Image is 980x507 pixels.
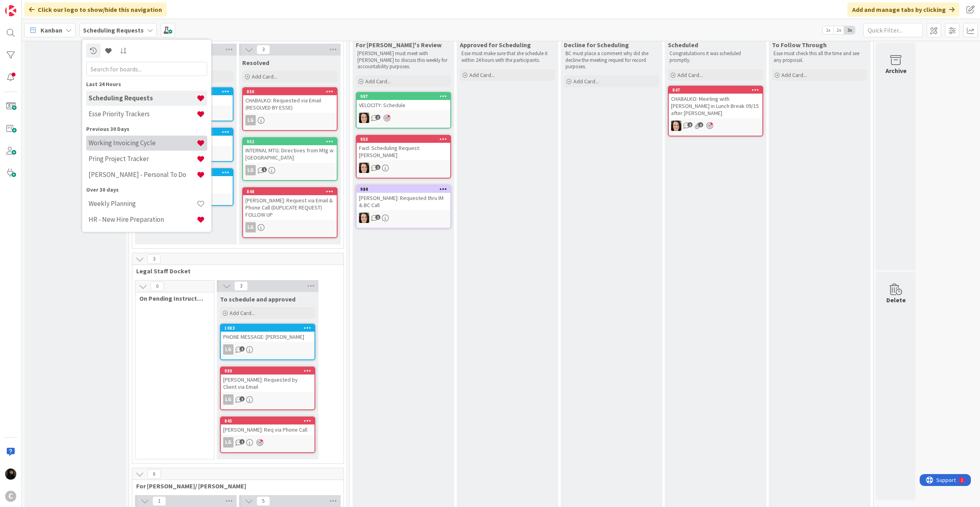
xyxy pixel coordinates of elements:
span: Decline for Scheduling [564,41,629,49]
h4: Weekly Planning [89,200,197,207]
div: 845 [221,417,314,424]
img: ES [5,469,16,480]
div: VELOCITY: Schedule [357,100,450,110]
span: 3 [234,281,248,291]
div: 984[PERSON_NAME]: Requested thru IM & BC Call [357,186,450,210]
span: For Laine Guevarra/ Pring Matondo [136,482,334,490]
span: 1 [239,439,245,444]
h4: Esse Priority Trackers [89,110,197,118]
p: Esse must check this all the time and see any proposal. [774,50,866,63]
span: 2x [833,26,844,34]
a: 952INTERNAL MTG: Directives from Mtg w [GEOGRAPHIC_DATA]LG [242,137,338,181]
span: To schedule and approved [220,295,295,303]
img: Visit kanbanzone.com [5,5,16,16]
span: 1 [375,115,380,120]
div: 952INTERNAL MTG: Directives from Mtg w [GEOGRAPHIC_DATA] [243,138,337,163]
div: [PERSON_NAME]: Request via Email & Phone Call (DUPLICATE REQUEST) FOLLOW UP [243,195,337,220]
span: 1 [239,346,245,351]
span: To Follow Through [772,41,827,49]
span: 2 [687,122,693,127]
span: Resolved [242,59,269,67]
div: LG [243,115,337,125]
div: LG [245,222,256,232]
img: BL [359,213,369,223]
div: LG [221,344,314,355]
div: [PERSON_NAME]: Requested by Client via Email [221,374,314,392]
span: 3 [257,45,270,54]
div: 850 [247,89,337,94]
div: Last 24 Hours [86,80,207,88]
span: 1 [262,167,267,172]
div: 1 [41,3,43,10]
span: On Pending Instructed by Legal [139,294,204,302]
div: 952 [247,139,337,144]
p: BC must place a comment why did she decline the meeting request for record purposes. [565,50,658,70]
span: Add Card... [781,71,807,79]
div: 987 [357,93,450,100]
span: Add Card... [365,78,391,85]
span: 1 [239,396,245,401]
div: [PERSON_NAME]: Req via Phone Call [221,424,314,435]
div: CHABALKO: Requested via Email (RESOLVED BY ESSE) [243,95,337,113]
div: 984 [357,186,450,193]
div: LG [245,115,256,125]
span: 1 [375,215,380,220]
p: Esse must make sure that she schedule it within 24 hours with the participants. [461,50,554,63]
div: 847 [669,86,762,94]
div: 1083PHONE MESSAGE: [PERSON_NAME] [221,325,314,342]
a: 847CHABALKO: Meeting with [PERSON_NAME] in Lunch Break 09/15 after [PERSON_NAME]BL [668,86,763,136]
div: 848 [247,189,337,194]
div: LG [243,222,337,232]
h4: [PERSON_NAME] - Personal To Do [89,171,197,179]
span: 2 [698,122,703,127]
h4: Working Invoicing Cycle [89,139,197,147]
input: Quick Filter... [863,23,923,37]
img: BL [359,113,369,123]
p: [PERSON_NAME] must meet with [PERSON_NAME] to discuss this weekly for accountability purposes. [357,50,449,70]
div: BL [357,113,450,123]
div: Add and manage tabs by clicking [847,2,959,17]
div: Fwd: Scheduling Request: [PERSON_NAME] [357,143,450,160]
h4: HR - New Hire Preparation [89,215,197,223]
div: 987VELOCITY: Schedule [357,93,450,110]
div: LG [223,437,233,447]
div: LG [223,344,233,355]
a: 850CHABALKO: Requested via Email (RESOLVED BY ESSE)LG [242,87,338,131]
span: Add Card... [677,71,703,79]
span: Support [17,1,36,11]
div: LG [221,394,314,405]
div: LG [243,165,337,175]
h4: Scheduling Requests [89,94,197,102]
span: 1 [152,496,166,506]
span: 5 [257,496,270,506]
span: Scheduled [668,41,698,49]
span: 3x [844,26,855,34]
div: BL [357,213,450,223]
div: [PERSON_NAME]: Requested thru IM & BC Call [357,193,450,210]
a: 1083PHONE MESSAGE: [PERSON_NAME]LG [220,324,315,360]
div: BL [357,163,450,173]
span: Add Card... [573,78,599,85]
a: 989[PERSON_NAME]: Requested by Client via EmailLG [220,367,315,410]
div: 989 [221,367,314,374]
div: 1083 [221,325,314,332]
span: 6 [147,469,161,479]
b: Scheduling Requests [83,26,144,34]
div: 952 [243,138,337,145]
div: 850 [243,88,337,95]
div: 850CHABALKO: Requested via Email (RESOLVED BY ESSE) [243,88,337,113]
div: 845 [224,418,314,424]
div: 953 [360,136,450,142]
input: Search for boards... [86,61,207,76]
div: 845[PERSON_NAME]: Req via Phone Call [221,417,314,435]
div: 987 [360,94,450,99]
div: Previous 30 Days [86,125,207,133]
a: 953Fwd: Scheduling Request: [PERSON_NAME]BL [356,135,451,179]
div: 1083 [224,325,314,331]
h4: Pring Project Tracker [89,155,197,163]
span: Legal Staff Docket [136,267,334,275]
div: 847 [672,87,762,93]
div: INTERNAL MTG: Directives from Mtg w [GEOGRAPHIC_DATA] [243,145,337,163]
div: PHONE MESSAGE: [PERSON_NAME] [221,332,314,342]
div: 847CHABALKO: Meeting with [PERSON_NAME] in Lunch Break 09/15 after [PERSON_NAME] [669,86,762,118]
